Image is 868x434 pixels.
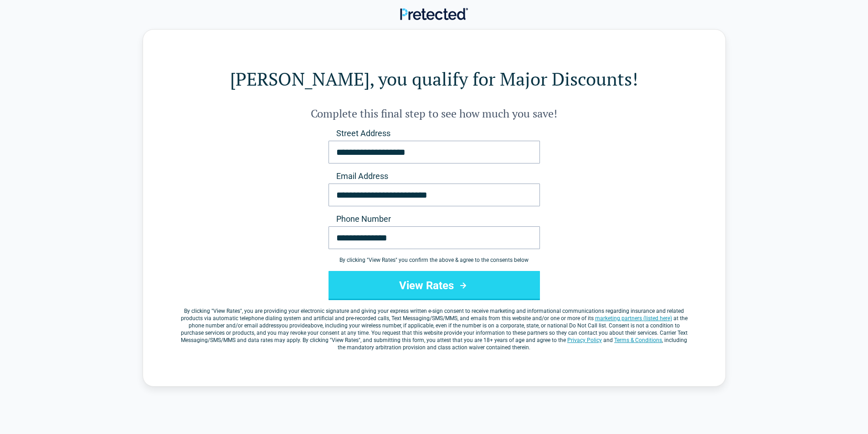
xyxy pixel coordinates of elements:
[180,66,689,92] h1: [PERSON_NAME], you qualify for Major Discounts!
[329,214,540,225] label: Phone Number
[329,171,540,182] label: Email Address
[213,308,240,314] span: View Rates
[329,271,540,300] button: View Rates
[329,256,540,264] div: By clicking " View Rates " you confirm the above & agree to the consents below
[180,307,689,351] label: By clicking " ", you are providing your electronic signature and giving your express written e-si...
[567,337,602,343] a: Privacy Policy
[595,315,672,322] a: marketing partners (listed here)
[329,128,540,139] label: Street Address
[614,337,662,343] a: Terms & Conditions
[180,106,689,121] h2: Complete this final step to see how much you save!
